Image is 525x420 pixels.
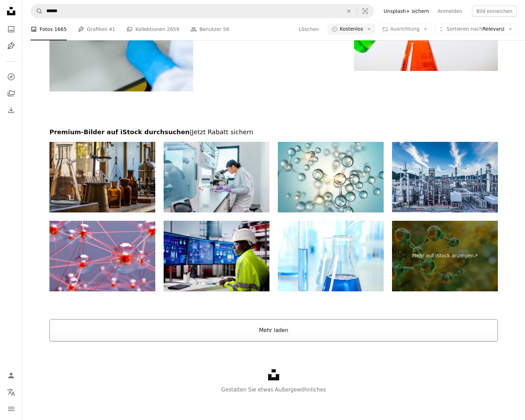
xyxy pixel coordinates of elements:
a: Kollektionen 2659 [126,18,179,40]
a: Mehr auf iStock anzeigen↗ [392,221,498,291]
a: Anmelden / Registrieren [4,369,18,382]
button: Sortieren nachRelevanz [434,24,517,35]
button: Löschen [341,5,356,18]
button: Unsplash suchen [31,5,43,18]
button: Löschen [298,24,319,35]
a: Anmelden [433,6,467,17]
a: Unsplash+ sichern [379,6,433,17]
img: Industrial Data Automation System On Computer [164,221,269,291]
button: Kostenlos [328,24,375,35]
span: 56 [223,25,229,33]
span: 2659 [167,25,179,33]
span: Kostenlos [340,26,363,33]
span: 41 [109,25,115,33]
a: Benutzer 56 [190,18,229,40]
a: Startseite — Unsplash [4,4,18,19]
button: Ausrichtung [378,24,432,35]
button: Mehr laden [49,319,498,341]
a: Grafiken 41 [78,18,115,40]
span: Relevanz [447,26,504,33]
form: Finden Sie Bildmaterial auf der ganzen Webseite [31,4,374,18]
a: Grafiken [4,39,18,53]
p: Gestalten Sie etwas Außergewöhnliches [22,386,525,394]
img: Vintage-Laborszene mit verschiedenen Gläsern und Flaschen, die auf einem Tisch in einer altmodisc... [49,142,155,212]
a: Kollektionen [4,87,18,100]
img: Molekularstruktur - Lichtkonzept [278,142,384,212]
a: Entdecken [4,70,18,84]
a: Fotos [4,22,18,36]
img: Wissenschaftlerin schaut durch das Mikroskop und schreibt ihre Entdeckungen auf [164,142,269,212]
button: Visuelle Suche [357,5,374,18]
button: Menü [4,402,18,416]
img: Concept of science and research with laboratory accessories [278,221,384,291]
h2: Premium-Bilder auf iStock durchsuchen [49,128,498,136]
span: Sortieren nach [447,26,483,32]
a: Bisherige Downloads [4,103,18,117]
button: Bild einreichen [472,6,517,17]
button: Sprache [4,385,18,399]
img: Abstrakte Verbindung Glaskugeln [49,221,155,291]
img: Luftbild Öl und Gas petrochemische Industrie, Raffinerie Fabrik Ölspeicher tanken und Pipeline-St... [392,142,498,212]
span: Ausrichtung [390,26,420,32]
span: | Jetzt Rabatt sichern [190,128,253,136]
